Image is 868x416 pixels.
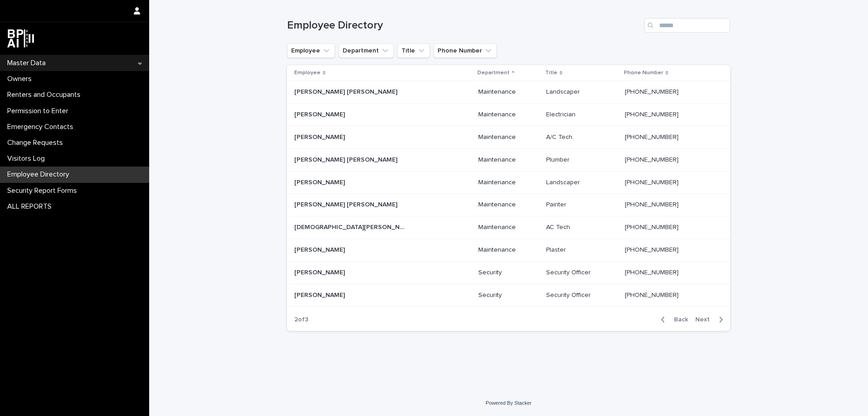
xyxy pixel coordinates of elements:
a: Powered By Stacker [486,400,531,406]
tr: [PERSON_NAME][PERSON_NAME] SecuritySecurity OfficerSecurity Officer [PHONE_NUMBER] [287,284,730,306]
img: dwgmcNfxSF6WIOOXiGgu [7,29,34,48]
p: Phone Number [624,68,663,78]
tr: [PERSON_NAME] [PERSON_NAME][PERSON_NAME] [PERSON_NAME] MaintenanceLandscaperLandscaper [PHONE_NUM... [287,81,730,104]
a: [PHONE_NUMBER] [625,179,679,186]
tr: [PERSON_NAME][PERSON_NAME] MaintenancePlasterPlaster [PHONE_NUMBER] [287,239,730,261]
p: Change Requests [4,139,70,147]
p: Permission to Enter [4,107,75,115]
p: [PERSON_NAME] [294,132,347,141]
p: [PERSON_NAME] [PERSON_NAME] [294,199,399,209]
a: [PHONE_NUMBER] [625,134,679,140]
p: Plumber [546,154,571,164]
p: Renters and Occupants [4,91,88,99]
p: [PERSON_NAME] [294,177,347,186]
p: Security Officer [546,267,593,277]
p: Maintenance [478,246,539,254]
p: Maintenance [478,134,539,141]
p: [DEMOGRAPHIC_DATA][PERSON_NAME] [294,222,409,231]
tr: [PERSON_NAME][PERSON_NAME] MaintenanceA/C Tech.A/C Tech. [PHONE_NUMBER] [287,126,730,148]
p: Department [477,68,509,78]
p: Master Data [4,59,53,67]
p: Owners [4,75,39,83]
p: [PERSON_NAME] [294,267,347,277]
p: Maintenance [478,201,539,209]
p: 2 of 3 [287,309,316,331]
p: Title [545,68,557,78]
a: [PHONE_NUMBER] [625,269,679,276]
p: Security [478,292,539,299]
p: Plaster [546,244,568,254]
p: Maintenance [478,111,539,119]
p: [PERSON_NAME] [PERSON_NAME] [294,154,399,164]
tr: [PERSON_NAME] [PERSON_NAME][PERSON_NAME] [PERSON_NAME] MaintenancePlumberPlumber [PHONE_NUMBER] [287,148,730,171]
p: Security Officer [546,290,593,299]
p: Employee Directory [4,170,76,179]
p: Landscaper [546,177,582,186]
p: Maintenance [478,156,539,164]
a: [PHONE_NUMBER] [625,89,679,95]
a: [PHONE_NUMBER] [625,292,679,298]
input: Search [644,18,730,33]
a: [PHONE_NUMBER] [625,224,679,230]
p: Maintenance [478,224,539,231]
tr: [PERSON_NAME][PERSON_NAME] SecuritySecurity OfficerSecurity Officer [PHONE_NUMBER] [287,261,730,284]
button: Back [654,316,692,324]
a: [PHONE_NUMBER] [625,157,679,163]
p: AC Tech [546,222,572,231]
a: [PHONE_NUMBER] [625,247,679,253]
p: Security [478,269,539,277]
a: [PHONE_NUMBER] [625,201,679,208]
button: Department [339,43,394,58]
p: Electrician [546,109,577,119]
tr: [PERSON_NAME][PERSON_NAME] MaintenanceLandscaperLandscaper [PHONE_NUMBER] [287,171,730,194]
p: Maintenance [478,88,539,96]
p: [PERSON_NAME] [294,290,347,299]
p: Emergency Contacts [4,123,80,131]
p: [PERSON_NAME] [294,244,347,254]
a: [PHONE_NUMBER] [625,111,679,118]
p: [PERSON_NAME] [PERSON_NAME] [294,86,399,96]
p: Maintenance [478,179,539,186]
p: Painter [546,199,568,209]
button: Employee [287,43,335,58]
p: A/C Tech. [546,132,576,141]
p: Security Report Forms [4,186,84,195]
span: Next [695,316,715,323]
span: Back [669,316,688,323]
p: Visitors Log [4,154,52,163]
tr: [PERSON_NAME] [PERSON_NAME][PERSON_NAME] [PERSON_NAME] MaintenancePainterPainter [PHONE_NUMBER] [287,194,730,216]
tr: [PERSON_NAME][PERSON_NAME] MaintenanceElectricianElectrician [PHONE_NUMBER] [287,104,730,126]
button: Title [397,43,430,58]
h1: Employee Directory [287,19,641,32]
p: [PERSON_NAME] [294,109,347,119]
button: Phone Number [434,43,497,58]
p: Employee [294,68,321,78]
p: ALL REPORTS [4,202,59,211]
p: Landscaper [546,86,582,96]
button: Next [692,316,730,324]
tr: [DEMOGRAPHIC_DATA][PERSON_NAME][DEMOGRAPHIC_DATA][PERSON_NAME] MaintenanceAC TechAC Tech [PHONE_N... [287,216,730,239]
